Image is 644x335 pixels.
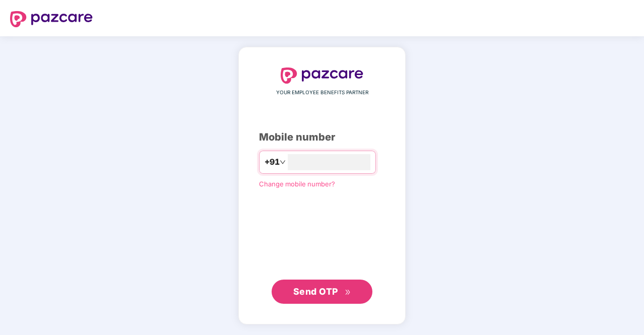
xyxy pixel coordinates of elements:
[281,68,363,84] img: logo
[345,289,351,296] span: double-right
[265,156,280,168] span: +91
[272,280,372,304] button: Send OTPdouble-right
[293,286,338,297] span: Send OTP
[259,129,385,145] div: Mobile number
[280,159,286,165] span: down
[259,180,335,188] a: Change mobile number?
[276,89,368,97] span: YOUR EMPLOYEE BENEFITS PARTNER
[10,11,93,27] img: logo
